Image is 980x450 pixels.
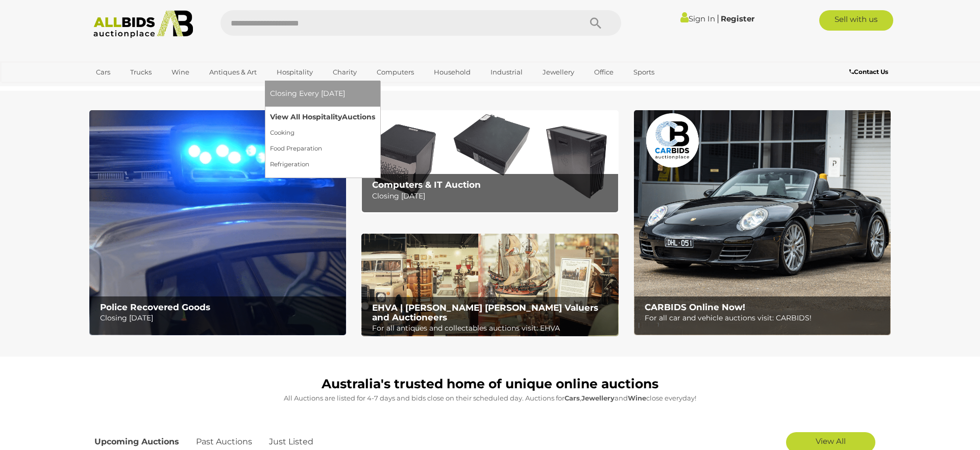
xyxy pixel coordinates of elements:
[819,10,893,31] a: Sell with us
[680,14,715,23] a: Sign In
[372,190,612,203] p: Closing [DATE]
[124,64,158,81] a: Trucks
[587,64,620,81] a: Office
[645,302,745,312] b: CARBIDS Online Now!
[372,180,481,190] b: Computers & IT Auction
[581,394,615,402] strong: Jewellery
[570,10,621,36] button: Search
[565,394,580,402] strong: Cars
[427,64,477,81] a: Household
[634,110,891,335] a: CARBIDS Online Now! CARBIDS Online Now! For all car and vehicle auctions visit: CARBIDS!
[89,110,346,335] a: Police Recovered Goods Police Recovered Goods Closing [DATE]
[849,66,891,78] a: Contact Us
[361,110,618,213] img: Computers & IT Auction
[645,312,885,324] p: For all car and vehicle auctions visit: CARBIDS!
[717,13,719,24] span: |
[628,394,646,402] strong: Wine
[849,68,888,76] b: Contact Us
[203,64,263,81] a: Antiques & Art
[100,312,340,324] p: Closing [DATE]
[88,10,199,38] img: Allbids.com.au
[361,234,618,337] a: EHVA | Evans Hastings Valuers and Auctioneers EHVA | [PERSON_NAME] [PERSON_NAME] Valuers and Auct...
[372,322,612,335] p: For all antiques and collectables auctions visit: EHVA
[89,110,346,335] img: Police Recovered Goods
[326,64,363,81] a: Charity
[721,14,754,23] a: Register
[634,110,891,335] img: CARBIDS Online Now!
[94,377,886,391] h1: Australia's trusted home of unique online auctions
[361,110,618,213] a: Computers & IT Auction Computers & IT Auction Closing [DATE]
[536,64,581,81] a: Jewellery
[370,64,421,81] a: Computers
[89,64,117,81] a: Cars
[484,64,529,81] a: Industrial
[89,81,175,97] a: [GEOGRAPHIC_DATA]
[94,392,886,404] p: All Auctions are listed for 4-7 days and bids close on their scheduled day. Auctions for , and cl...
[100,302,210,312] b: Police Recovered Goods
[816,436,846,446] span: View All
[361,234,618,337] img: EHVA | Evans Hastings Valuers and Auctioneers
[270,64,320,81] a: Hospitality
[372,303,598,322] b: EHVA | [PERSON_NAME] [PERSON_NAME] Valuers and Auctioneers
[627,64,661,81] a: Sports
[165,64,196,81] a: Wine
